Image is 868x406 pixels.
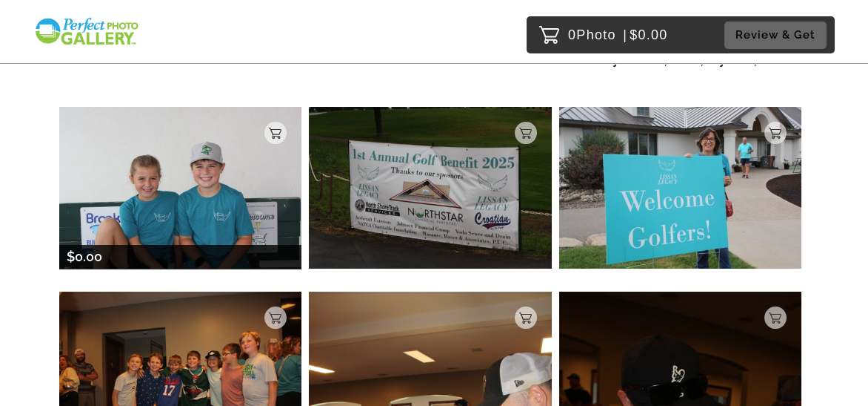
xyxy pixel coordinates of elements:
span: | [623,27,627,42]
span: Photo [576,23,616,47]
p: $0.00 [67,245,102,269]
img: 222064 [559,107,801,269]
p: 0 $0.00 [568,23,668,47]
img: 222109 [309,107,551,269]
button: Review & Get [724,22,827,49]
a: Review & Get [724,22,831,49]
img: 222068 [59,107,301,269]
img: Snapphound Logo [33,16,140,47]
